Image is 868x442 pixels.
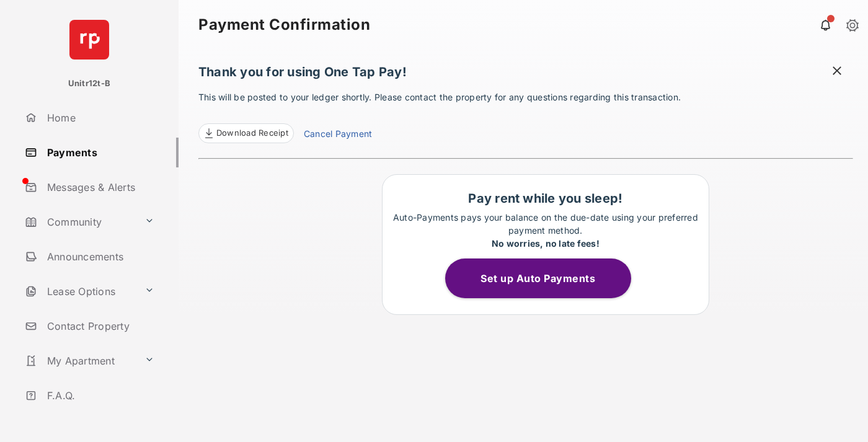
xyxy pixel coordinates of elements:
p: Unitr12t-B [68,77,110,90]
a: Contact Property [20,311,179,341]
span: Download Receipt [216,127,288,139]
a: Messages & Alerts [20,172,179,202]
a: Lease Options [20,276,139,306]
div: No worries, no late fees! [389,237,702,250]
a: Home [20,103,179,133]
a: Announcements [20,242,179,272]
p: Auto-Payments pays your balance on the due-date using your preferred payment method. [389,211,702,250]
h1: Thank you for using One Tap Pay! [198,64,853,86]
a: Download Receipt [198,123,294,143]
a: My Apartment [20,346,139,376]
a: Community [20,207,139,237]
a: Cancel Payment [304,127,372,143]
h1: Pay rent while you sleep! [389,191,702,206]
a: Payments [20,138,179,167]
a: Set up Auto Payments [445,272,646,285]
p: This will be posted to your ledger shortly. Please contact the property for any questions regardi... [198,91,853,143]
button: Set up Auto Payments [445,259,631,298]
img: svg+xml;base64,PHN2ZyB4bWxucz0iaHR0cDovL3d3dy53My5vcmcvMjAwMC9zdmciIHdpZHRoPSI2NCIgaGVpZ2h0PSI2NC... [69,20,109,60]
a: F.A.Q. [20,381,179,410]
strong: Payment Confirmation [198,17,370,32]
